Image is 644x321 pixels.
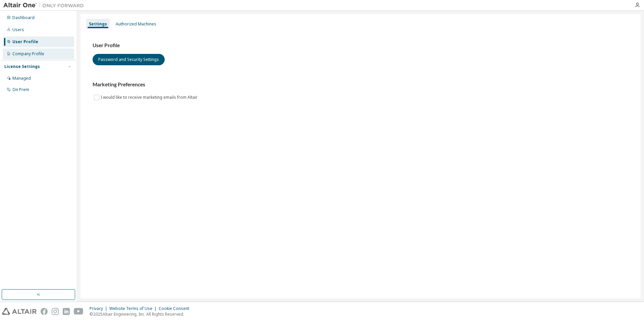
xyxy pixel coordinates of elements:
div: Settings [89,21,107,27]
img: altair_logo.svg [2,308,37,315]
div: Website Terms of Use [109,306,159,311]
p: © 2025 Altair Engineering, Inc. All Rights Reserved. [90,311,193,317]
div: Users [12,27,24,32]
h3: Marketing Preferences [93,81,629,88]
img: youtube.svg [74,308,84,315]
img: facebook.svg [41,308,48,315]
label: I would like to receive marketing emails from Altair [101,93,199,101]
div: On Prem [12,87,29,92]
img: instagram.svg [52,308,59,315]
div: Privacy [90,306,109,311]
div: License Settings [4,64,40,69]
button: Password and Security Settings [93,54,165,65]
div: Authorized Machines [116,21,156,27]
div: Cookie Consent [159,306,193,311]
img: Altair One [3,2,87,9]
div: Dashboard [12,15,35,20]
div: Company Profile [12,51,44,57]
div: Managed [12,76,31,81]
h3: User Profile [93,42,629,49]
img: linkedin.svg [63,308,70,315]
div: User Profile [12,39,38,45]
